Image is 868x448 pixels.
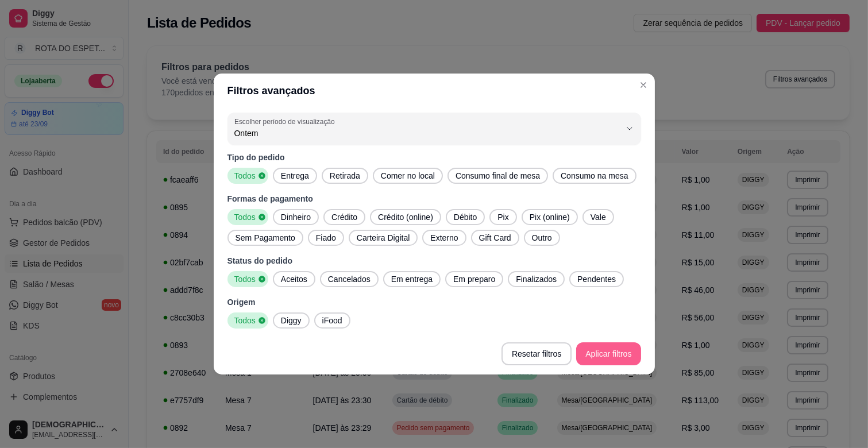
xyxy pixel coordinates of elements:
[489,209,516,225] button: Pix
[373,211,438,223] span: Crédito (online)
[508,271,565,287] button: Finalizados
[227,296,641,308] p: Origem
[273,271,315,287] button: Aceitos
[447,168,548,184] button: Consumo final de mesa
[573,273,620,285] span: Pendentes
[230,170,258,181] span: Todos
[446,209,485,225] button: Débito
[227,113,641,145] button: Escolher período de visualizaçãoOntem
[276,211,315,223] span: Dinheiro
[273,209,319,225] button: Dinheiro
[370,209,441,225] button: Crédito (online)
[376,170,439,181] span: Comer no local
[227,271,268,287] button: Todos
[426,232,462,244] span: Externo
[227,168,268,184] button: Todos
[556,170,633,181] span: Consumo na mesa
[273,168,317,184] button: Entrega
[276,170,314,181] span: Entrega
[387,273,437,285] span: Em entrega
[522,209,578,225] button: Pix (online)
[525,211,574,223] span: Pix (online)
[349,230,418,246] button: Carteira Digital
[474,232,516,244] span: Gift Card
[471,230,519,246] button: Gift Card
[276,315,306,326] span: Diggy
[227,209,268,225] button: Todos
[227,255,641,267] p: Status do pedido
[576,342,641,365] button: Aplicar filtros
[273,312,310,329] button: Diggy
[493,211,513,223] span: Pix
[230,211,258,223] span: Todos
[449,273,500,285] span: Em preparo
[231,232,300,244] span: Sem Pagamento
[582,209,614,225] button: Vale
[553,168,636,184] button: Consumo na mesa
[527,232,557,244] span: Outro
[449,211,481,223] span: Débito
[308,230,344,246] button: Fiado
[311,232,341,244] span: Fiado
[276,273,312,285] span: Aceitos
[325,170,365,181] span: Retirada
[227,193,641,204] p: Formas de pagamento
[322,168,368,184] button: Retirada
[352,232,415,244] span: Carteira Digital
[373,168,443,184] button: Comer no local
[451,170,545,181] span: Consumo final de mesa
[383,271,441,287] button: Em entrega
[234,128,620,139] span: Ontem
[634,76,653,94] button: Close
[230,315,258,326] span: Todos
[323,273,375,285] span: Cancelados
[234,117,338,126] label: Escolher período de visualização
[314,312,350,329] button: iFood
[320,271,379,287] button: Cancelados
[230,273,258,285] span: Todos
[323,209,365,225] button: Crédito
[422,230,466,246] button: Externo
[327,211,362,223] span: Crédito
[586,211,611,223] span: Vale
[227,230,303,246] button: Sem Pagamento
[227,312,268,329] button: Todos
[569,271,624,287] button: Pendentes
[524,230,560,246] button: Outro
[214,74,655,108] header: Filtros avançados
[501,342,572,365] button: Resetar filtros
[511,273,561,285] span: Finalizados
[318,315,347,326] span: iFood
[445,271,503,287] button: Em preparo
[227,152,641,163] p: Tipo do pedido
